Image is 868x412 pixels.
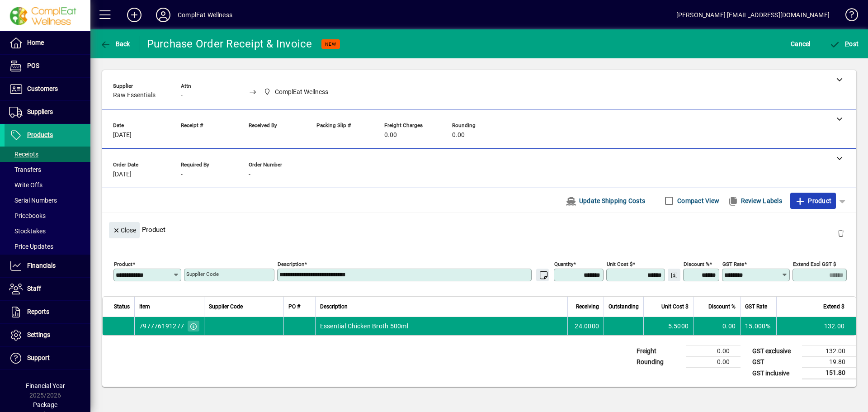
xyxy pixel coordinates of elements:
[249,132,250,139] span: -
[109,222,140,238] button: Close
[5,147,90,162] a: Receipts
[722,261,744,267] mat-label: GST rate
[5,32,90,54] a: Home
[33,401,57,408] span: Package
[5,78,90,100] a: Customers
[802,357,856,368] td: 19.80
[740,317,776,335] td: 15.000%
[748,357,802,368] td: GST
[5,223,90,239] a: Stocktakes
[98,36,132,52] button: Back
[748,346,802,357] td: GST exclusive
[120,7,149,23] button: Add
[288,302,300,312] span: PO #
[575,322,599,331] span: 24.0000
[686,346,741,357] td: 0.00
[139,322,184,331] div: 797776191277
[554,261,573,267] mat-label: Quantity
[632,357,686,368] td: Rounding
[791,37,811,51] span: Cancel
[384,132,397,139] span: 0.00
[149,7,178,23] button: Profile
[727,194,782,208] span: Review Labels
[27,131,53,138] span: Products
[181,132,183,139] span: -
[5,324,90,346] a: Settings
[9,151,38,158] span: Receipts
[114,261,132,267] mat-label: Product
[5,278,90,300] a: Staff
[186,271,219,277] mat-label: Supplier Code
[107,226,142,234] app-page-header-button: Close
[315,317,568,335] td: Essential Chicken Broth 500ml
[676,8,830,22] div: [PERSON_NAME] [EMAIL_ADDRESS][DOMAIN_NAME]
[724,193,786,209] button: Review Labels
[823,302,844,312] span: Extend $
[27,39,44,46] span: Home
[693,317,740,335] td: 0.00
[745,302,767,312] span: GST Rate
[5,301,90,323] a: Reports
[830,229,852,237] app-page-header-button: Delete
[27,62,39,69] span: POS
[5,177,90,193] a: Write Offs
[178,8,232,22] div: ComplEat Wellness
[113,92,156,99] span: Raw Essentials
[668,269,680,281] button: Change Price Levels
[100,40,130,47] span: Back
[632,346,686,357] td: Freight
[90,36,140,52] app-page-header-button: Back
[5,347,90,369] a: Support
[562,193,649,209] button: Update Shipping Costs
[113,132,132,139] span: [DATE]
[9,197,57,204] span: Serial Numbers
[830,222,852,244] button: Delete
[147,37,312,51] div: Purchase Order Receipt & Invoice
[9,166,41,173] span: Transfers
[675,196,719,205] label: Compact View
[278,261,304,267] mat-label: Description
[708,302,736,312] span: Discount %
[566,194,645,208] span: Update Shipping Costs
[275,87,328,97] span: ComplEat Wellness
[9,212,46,219] span: Pricebooks
[139,302,150,312] span: Item
[5,239,90,254] a: Price Updates
[845,40,849,47] span: P
[609,302,639,312] span: Outstanding
[776,317,856,335] td: 132.00
[5,55,90,77] a: POS
[790,193,836,209] button: Product
[27,331,50,338] span: Settings
[114,302,130,312] span: Status
[748,368,802,379] td: GST inclusive
[795,194,831,208] span: Product
[320,302,348,312] span: Description
[793,261,836,267] mat-label: Extend excl GST $
[102,213,856,246] div: Product
[5,208,90,223] a: Pricebooks
[452,132,465,139] span: 0.00
[668,322,689,331] span: 5.5000
[27,108,53,115] span: Suppliers
[249,171,250,178] span: -
[607,261,632,267] mat-label: Unit Cost $
[181,92,183,99] span: -
[5,101,90,123] a: Suppliers
[5,193,90,208] a: Serial Numbers
[27,354,50,361] span: Support
[325,41,336,47] span: NEW
[576,302,599,312] span: Receiving
[181,171,183,178] span: -
[9,227,46,235] span: Stocktakes
[316,132,318,139] span: -
[686,357,741,368] td: 0.00
[113,171,132,178] span: [DATE]
[788,36,813,52] button: Cancel
[5,255,90,277] a: Financials
[26,382,65,389] span: Financial Year
[802,346,856,357] td: 132.00
[113,223,136,238] span: Close
[830,40,859,47] span: ost
[261,86,332,98] span: ComplEat Wellness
